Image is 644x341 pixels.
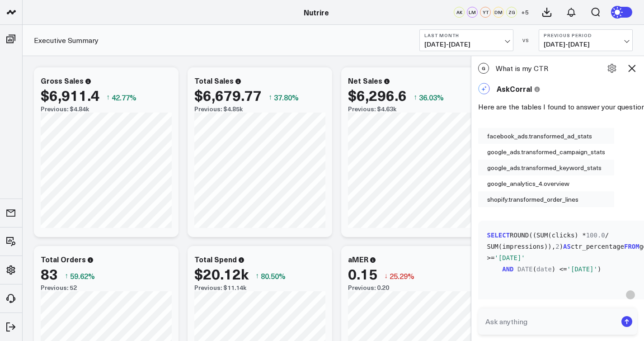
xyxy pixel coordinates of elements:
div: shopify.transformed_order_lines [478,191,614,207]
span: ↑ [268,91,272,103]
div: Gross Sales [41,76,84,85]
button: Previous Period[DATE]-[DATE] [539,29,633,51]
button: Last Month[DATE]-[DATE] [419,29,513,51]
span: '[DATE]' [567,265,597,273]
div: Previous: 52 [41,284,172,291]
div: ZG [506,7,517,18]
div: Previous: $11.14k [194,284,325,291]
span: 100.0 [586,232,605,239]
span: [DATE] - [DATE] [544,41,628,48]
div: Previous: $4.84k [41,105,172,113]
span: + 5 [521,9,529,15]
span: DATE [517,265,533,273]
div: $20.12k [194,265,249,282]
div: Total Spend [194,254,237,264]
span: 80.50% [261,271,286,281]
div: 83 [41,265,58,282]
div: VS [518,38,534,43]
span: AS [563,243,571,250]
span: date [536,265,552,273]
span: 25.29% [390,271,414,281]
span: SELECT [487,232,510,239]
span: 42.77% [112,92,136,102]
div: Total Orders [41,254,86,264]
span: 2 [555,243,559,250]
div: Previous: 0.20 [348,284,479,291]
span: FROM [624,243,639,250]
div: aMER [348,254,368,264]
span: AskCorral [497,84,532,94]
span: ↑ [255,270,259,282]
div: Previous: $4.85k [194,105,325,113]
div: DM [493,7,504,18]
div: $6,296.6 [348,87,407,103]
b: Last Month [424,33,508,38]
span: ↑ [65,270,68,282]
div: AK [454,7,465,18]
div: Net Sales [348,76,382,85]
div: $6,679.77 [194,87,262,103]
button: +5 [519,7,530,18]
a: Executive Summary [34,35,99,45]
div: Total Sales [194,76,234,85]
div: google_ads.transformed_keyword_stats [478,160,614,175]
a: Nutrire [304,7,329,17]
div: google_analytics_4.overview [478,175,614,191]
span: 59.62% [70,271,95,281]
span: '[DATE]' [494,254,525,261]
div: Previous: $4.63k [348,105,479,113]
div: facebook_ads.transformed_ad_stats [478,128,614,144]
span: [DATE] - [DATE] [424,41,508,48]
span: ↑ [414,91,417,103]
div: google_ads.transformed_campaign_stats [478,144,614,160]
b: Previous Period [544,33,628,38]
span: AND [502,265,513,273]
span: ↑ [106,91,110,103]
span: G [478,63,489,74]
span: 37.80% [274,92,299,102]
div: LM [467,7,478,18]
span: ↓ [384,270,388,282]
div: 0.15 [348,265,377,282]
div: YT [480,7,491,18]
span: 36.03% [419,92,444,102]
div: $6,911.4 [41,87,99,103]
